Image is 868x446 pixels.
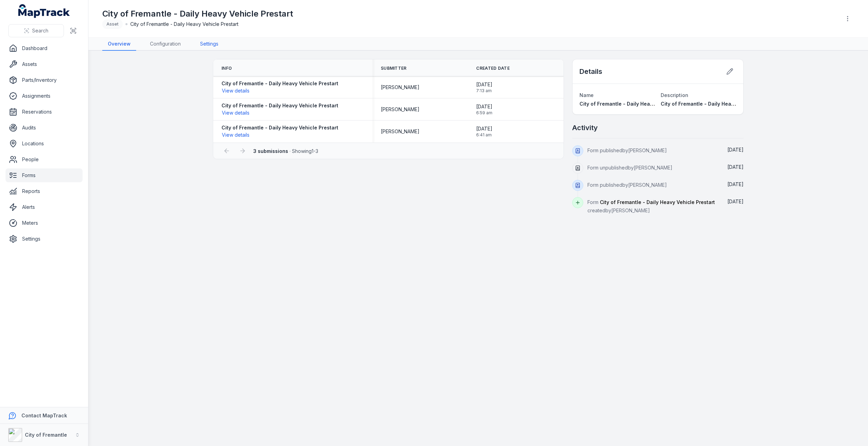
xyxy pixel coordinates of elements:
span: · Showing 1 - 3 [253,148,318,154]
span: [DATE] [476,103,492,110]
a: Reservations [6,105,83,119]
span: Info [221,66,232,71]
strong: 3 submissions [253,148,288,154]
a: Dashboard [6,41,83,55]
span: [DATE] [727,181,744,187]
a: Forms [6,168,83,182]
span: 6:59 am [476,110,492,116]
a: Reports [6,184,83,198]
strong: City of Fremantle - Daily Heavy Vehicle Prestart [221,102,338,109]
span: Created Date [476,66,510,71]
span: [PERSON_NAME] [381,128,419,135]
span: Form created by [PERSON_NAME] [587,199,715,213]
span: [DATE] [727,198,744,204]
a: Audits [6,121,83,135]
span: City of Fremantle - Daily Heavy Vehicle Prestart [600,199,715,205]
span: City of Fremantle - Daily Heavy Vehicle Prestart [579,101,696,107]
span: Form unpublished by [PERSON_NAME] [587,165,672,171]
span: [DATE] [476,81,492,88]
time: 23/09/2025, 4:32:15 pm [727,198,744,204]
strong: Contact MapTrack [21,413,67,418]
span: City of Fremantle - Daily Heavy Vehicle Prestart [661,101,777,107]
a: Meters [6,216,83,230]
span: [PERSON_NAME] [381,106,419,113]
time: 23/09/2025, 4:47:22 pm [727,181,744,187]
span: Form published by [PERSON_NAME] [587,147,667,153]
button: View details [221,87,250,95]
span: [PERSON_NAME] [381,84,419,91]
time: 03/10/2025, 2:41:56 pm [727,147,744,153]
h2: Activity [572,123,598,133]
a: Locations [6,137,83,151]
time: 08/10/2025, 7:13:11 am [476,81,492,94]
strong: City of Fremantle - Daily Heavy Vehicle Prestart [221,80,338,87]
a: Parts/Inventory [6,73,83,87]
h1: City of Fremantle - Daily Heavy Vehicle Prestart [102,8,293,19]
span: Description [661,92,688,98]
span: Search [32,27,48,34]
a: Configuration [144,38,186,51]
a: People [6,153,83,166]
a: Overview [102,38,136,51]
span: [DATE] [476,125,492,132]
button: View details [221,131,250,139]
button: View details [221,109,250,117]
span: Form published by [PERSON_NAME] [587,182,667,188]
span: 7:13 am [476,88,492,94]
button: Search [8,24,64,37]
a: Assets [6,57,83,71]
span: [DATE] [727,164,744,170]
time: 03/10/2025, 9:14:47 am [727,164,744,170]
time: 08/10/2025, 6:59:47 am [476,103,492,116]
span: [DATE] [727,147,744,153]
strong: City of Fremantle [25,432,67,438]
a: MapTrack [18,4,70,18]
span: Name [579,92,594,98]
span: City of Fremantle - Daily Heavy Vehicle Prestart [130,21,238,28]
time: 08/10/2025, 6:41:49 am [476,125,492,138]
span: 6:41 am [476,132,492,138]
span: Submitter [381,66,407,71]
div: Asset [102,19,123,29]
a: Settings [6,232,83,246]
a: Alerts [6,200,83,214]
a: Assignments [6,89,83,103]
strong: City of Fremantle - Daily Heavy Vehicle Prestart [221,124,338,131]
a: Settings [195,38,224,51]
h2: Details [579,67,602,76]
